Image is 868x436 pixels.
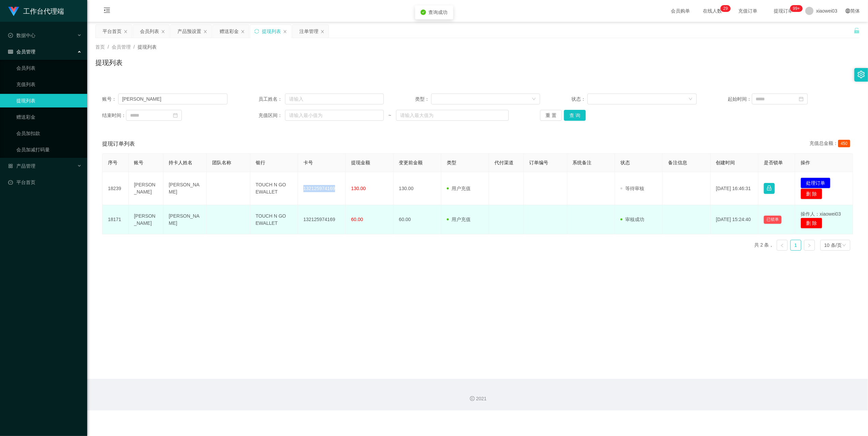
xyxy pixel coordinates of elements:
i: 图标: menu-fold [95,0,119,22]
span: 产品管理 [8,163,35,169]
i: 图标: sync [254,29,259,34]
i: 图标: down [842,243,846,248]
i: 图标: right [807,244,811,248]
span: 序号 [108,160,117,165]
td: TOUCH N GO EWALLET [250,172,298,205]
p: 9 [726,5,728,12]
span: 在线人数 [700,9,726,13]
td: [PERSON_NAME] [163,172,207,205]
i: 图标: close [161,30,165,34]
i: 图标: down [532,97,536,102]
span: 用户充值 [447,217,471,222]
a: 会员加减打码量 [16,143,82,156]
span: 代付渠道 [494,160,514,165]
span: 银行 [256,160,265,165]
button: 查 询 [564,110,586,121]
input: 请输入 [285,94,384,104]
i: 图标: left [780,244,784,248]
i: 图标: setting [857,71,865,78]
span: 持卡人姓名 [169,160,193,165]
td: 130.00 [394,172,441,205]
a: 工作台代理端 [8,8,64,14]
i: 图标: calendar [173,113,178,118]
i: 图标: close [124,30,128,34]
button: 重 置 [540,110,562,121]
span: ~ [384,112,396,119]
i: 图标: table [8,49,13,54]
span: 充值区间： [258,112,285,119]
span: 账号 [134,160,144,165]
span: / [133,44,135,50]
div: 赠送彩金 [220,25,239,38]
button: 删 除 [801,218,822,229]
i: 图标: check-circle-o [8,33,13,38]
span: 类型 [447,160,456,165]
span: 起始时间： [728,96,752,103]
span: / [108,44,109,50]
div: 注单管理 [299,25,318,38]
td: TOUCH N GO EWALLET [250,205,298,234]
span: 60.00 [351,217,363,222]
sup: 997 [790,5,803,12]
input: 请输入最大值为 [396,110,509,121]
div: 充值总金额： [809,140,853,148]
i: 图标: appstore-o [8,164,13,168]
td: [PERSON_NAME] [129,172,163,205]
a: 会员加扣款 [16,127,82,140]
i: 图标: close [203,30,207,34]
button: 已锁单 [764,216,782,224]
li: 上一页 [777,240,788,251]
span: 操作人：xiaowei03 [801,211,841,217]
span: 首页 [95,44,105,50]
a: 会员列表 [16,61,82,75]
h1: 提现列表 [95,57,123,68]
i: 图标: close [241,30,245,34]
div: 2021 [93,395,863,402]
li: 下一页 [804,240,815,251]
i: icon: check-circle [421,10,426,15]
p: 2 [723,5,726,12]
span: 等待审核 [620,186,644,191]
span: 订单编号 [529,160,548,165]
span: 状态 [620,160,630,165]
span: 结束时间： [102,112,126,119]
i: 图标: calendar [799,97,804,101]
a: 提现列表 [16,94,82,107]
span: 提现金额 [351,160,370,165]
sup: 29 [721,5,730,12]
td: 18239 [102,172,129,205]
span: 提现列表 [138,44,157,50]
a: 图标: dashboard平台首页 [8,175,82,189]
span: 130.00 [351,186,366,191]
div: 会员列表 [140,25,159,38]
span: 会员管理 [8,49,35,54]
div: 平台首页 [102,25,122,38]
div: 产品预设置 [177,25,201,38]
div: 提现列表 [262,25,281,38]
li: 共 2 条， [754,240,774,251]
i: 图标: global [846,9,850,13]
span: 用户充值 [447,186,471,191]
td: 18171 [102,205,129,234]
i: 图标: copyright [470,396,475,401]
span: 450 [838,140,850,147]
td: 60.00 [394,205,441,234]
span: 是否锁单 [764,160,783,165]
td: [PERSON_NAME] [163,205,207,234]
span: 提现订单 [771,9,796,13]
span: 备注信息 [668,160,687,165]
i: 图标: close [320,30,325,34]
span: 操作 [801,160,810,165]
li: 1 [790,240,801,251]
td: [DATE] 16:46:31 [711,172,758,205]
span: 审核成功 [620,217,644,222]
span: 系统备注 [573,160,592,165]
i: 图标: down [689,97,693,102]
span: 团队名称 [212,160,231,165]
button: 图标: lock [764,183,775,194]
a: 1 [791,240,801,250]
span: 查询成功 [429,10,448,15]
i: 图标: close [283,30,287,34]
button: 删 除 [801,188,822,199]
i: 图标: unlock [854,28,860,34]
